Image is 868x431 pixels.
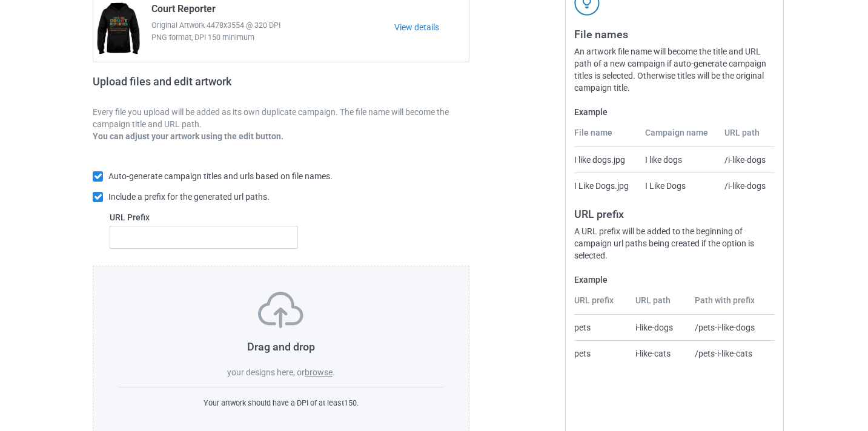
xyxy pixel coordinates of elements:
[638,147,718,173] td: I like dogs
[629,340,689,366] td: i-like-cats
[574,173,638,199] td: I Like Dogs.jpg
[718,147,775,173] td: /i-like-dogs
[574,147,638,173] td: I like dogs.jpg
[108,192,270,202] span: Include a prefix for the generated url paths.
[93,75,319,97] h2: Upload files and edit artwork
[108,171,333,181] span: Auto-generate campaign titles and urls based on file names.
[574,45,775,94] div: An artwork file name will become the title and URL path of a new campaign if auto-generate campai...
[688,340,775,366] td: /pets-i-like-cats
[574,274,775,286] label: Example
[688,294,775,315] th: Path with prefix
[93,106,469,130] p: Every file you upload will be added as its own duplicate campaign. The file name will become the ...
[394,21,469,33] a: View details
[574,27,775,41] h3: File names
[638,173,718,199] td: I Like Dogs
[151,19,394,31] span: Original Artwork 4478x3554 @ 320 DPI
[574,207,775,221] h3: URL prefix
[629,294,689,315] th: URL path
[110,211,298,223] label: URL Prefix
[119,340,443,354] h3: Drag and drop
[258,292,303,328] img: svg+xml;base64,PD94bWwgdmVyc2lvbj0iMS4wIiBlbmNvZGluZz0iVVRGLTgiPz4KPHN2ZyB3aWR0aD0iNzVweCIgaGVpZ2...
[574,340,629,366] td: pets
[574,294,629,315] th: URL prefix
[305,367,333,377] label: browse
[151,31,394,44] span: PNG format, DPI 150 minimum
[629,315,689,340] td: i-like-dogs
[574,315,629,340] td: pets
[638,127,718,147] th: Campaign name
[227,367,305,377] span: your designs here, or
[151,3,216,19] span: Court Reporter
[574,225,775,262] div: A URL prefix will be added to the beginning of campaign url paths being created if the option is ...
[204,398,359,407] span: Your artwork should have a DPI of at least 150 .
[718,173,775,199] td: /i-like-dogs
[574,106,775,118] label: Example
[93,131,283,141] b: You can adjust your artwork using the edit button.
[718,127,775,147] th: URL path
[574,127,638,147] th: File name
[333,367,335,377] span: .
[688,315,775,340] td: /pets-i-like-dogs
